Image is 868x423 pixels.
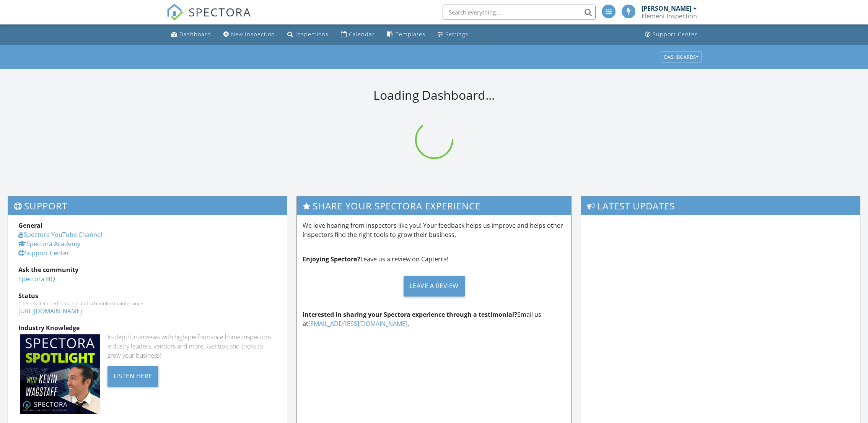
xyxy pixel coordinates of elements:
div: Check system performance and scheduled maintenance. [18,300,277,306]
a: Leave a Review [303,270,565,302]
img: The Best Home Inspection Software - Spectora [166,4,183,21]
div: Templates [396,31,425,38]
div: [PERSON_NAME] [642,5,691,12]
a: Calendar [338,28,378,42]
div: In-depth interviews with high-performance home inspectors, industry leaders, vendors and more. Ge... [107,332,277,360]
div: Inspections [295,31,329,38]
strong: Enjoying Spectora? [303,255,360,263]
strong: Interested in sharing your Spectora experience through a testimonial? [303,310,517,319]
a: [EMAIL_ADDRESS][DOMAIN_NAME] [308,319,407,328]
a: Spectora HQ [18,275,55,283]
p: We love hearing from inspectors like you! Your feedback helps us improve and helps other inspecto... [303,221,565,239]
input: Search everything... [443,5,596,20]
div: Support Center [653,31,697,38]
div: Industry Knowledge [18,323,277,332]
a: SPECTORA [166,10,251,26]
p: Email us at . [303,310,565,328]
a: Dashboard [168,28,214,42]
div: Status [18,291,277,300]
div: Ask the community [18,265,277,274]
button: Dashboards [661,52,702,62]
span: SPECTORA [189,4,251,20]
div: Calendar [349,31,375,38]
div: Dashboards [664,54,699,60]
h3: Support [8,196,287,215]
div: Listen Here [107,366,158,387]
a: New Inspection [220,28,278,42]
h3: Share Your Spectora Experience [297,196,571,215]
strong: General [18,221,42,230]
img: Spectoraspolightmain [20,334,100,414]
div: Element Inspection [642,12,697,20]
a: Listen Here [107,371,158,380]
h3: Latest Updates [581,196,860,215]
a: [URL][DOMAIN_NAME] [18,307,82,315]
p: Leave us a review on Capterra! [303,254,565,264]
div: Dashboard [179,31,211,38]
div: Leave a Review [404,276,465,297]
a: Spectora YouTube Channel [18,230,102,239]
a: Inspections [284,28,332,42]
a: Support Center [18,249,69,257]
a: Support Center [642,28,700,42]
div: Settings [445,31,468,38]
a: Settings [435,28,471,42]
a: Templates [384,28,428,42]
a: Spectora Academy [18,240,80,248]
div: New Inspection [231,31,275,38]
